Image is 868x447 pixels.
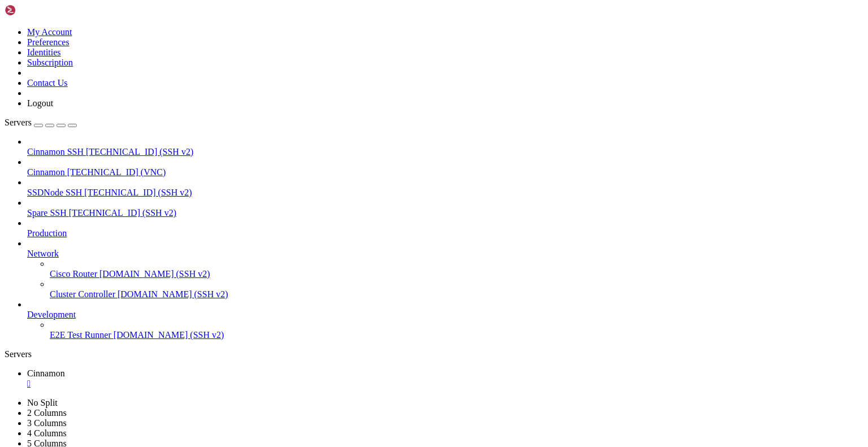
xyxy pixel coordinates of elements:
[118,289,228,299] span: [DOMAIN_NAME] (SSH v2)
[27,238,863,300] li: Network
[5,349,863,359] div: Servers
[27,300,863,340] li: Development
[27,27,72,37] a: My Account
[27,228,863,238] a: Production
[27,198,863,218] li: Spare SSH [TECHNICAL_ID] (SSH v2)
[27,78,68,88] a: Contact Us
[27,218,863,238] li: Production
[27,167,863,177] a: Cinnamon [TECHNICAL_ID] (VNC)
[27,98,53,108] a: Logout
[50,259,863,279] li: Cisco Router [DOMAIN_NAME] (SSH v2)
[27,147,84,157] span: Cinnamon SSH
[50,269,97,279] span: Cisco Router
[5,118,32,127] span: Servers
[5,5,70,16] img: Shellngn
[27,167,65,177] span: Cinnamon
[27,208,863,218] a: Spare SSH [TECHNICAL_ID] (SSH v2)
[84,188,192,197] span: [TECHNICAL_ID] (SSH v2)
[5,118,77,127] a: Servers
[27,177,863,198] li: SSDNode SSH [TECHNICAL_ID] (SSH v2)
[27,37,70,47] a: Preferences
[27,147,863,157] a: Cinnamon SSH [TECHNICAL_ID] (SSH v2)
[50,320,863,340] li: E2E Test Runner [DOMAIN_NAME] (SSH v2)
[27,368,863,389] a: Cinnamon
[27,157,863,177] li: Cinnamon [TECHNICAL_ID] (VNC)
[50,330,111,340] span: E2E Test Runner
[27,428,67,438] a: 4 Columns
[27,310,863,320] a: Development
[27,137,863,157] li: Cinnamon SSH [TECHNICAL_ID] (SSH v2)
[99,269,210,279] span: [DOMAIN_NAME] (SSH v2)
[27,249,863,259] a: Network
[27,249,59,258] span: Network
[50,330,863,340] a: E2E Test Runner [DOMAIN_NAME] (SSH v2)
[27,310,76,319] span: Development
[27,58,73,67] a: Subscription
[27,408,67,418] a: 2 Columns
[27,188,82,197] span: SSDNode SSH
[50,289,863,300] a: Cluster Controller [DOMAIN_NAME] (SSH v2)
[50,269,863,279] a: Cisco Router [DOMAIN_NAME] (SSH v2)
[50,289,115,299] span: Cluster Controller
[27,418,67,428] a: 3 Columns
[27,208,67,218] span: Spare SSH
[50,279,863,300] li: Cluster Controller [DOMAIN_NAME] (SSH v2)
[86,147,193,157] span: [TECHNICAL_ID] (SSH v2)
[67,167,166,177] span: [TECHNICAL_ID] (VNC)
[27,368,65,378] span: Cinnamon
[27,398,58,407] a: No Split
[27,379,863,389] a: 
[27,228,67,238] span: Production
[27,188,863,198] a: SSDNode SSH [TECHNICAL_ID] (SSH v2)
[69,208,176,218] span: [TECHNICAL_ID] (SSH v2)
[114,330,224,340] span: [DOMAIN_NAME] (SSH v2)
[27,47,61,57] a: Identities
